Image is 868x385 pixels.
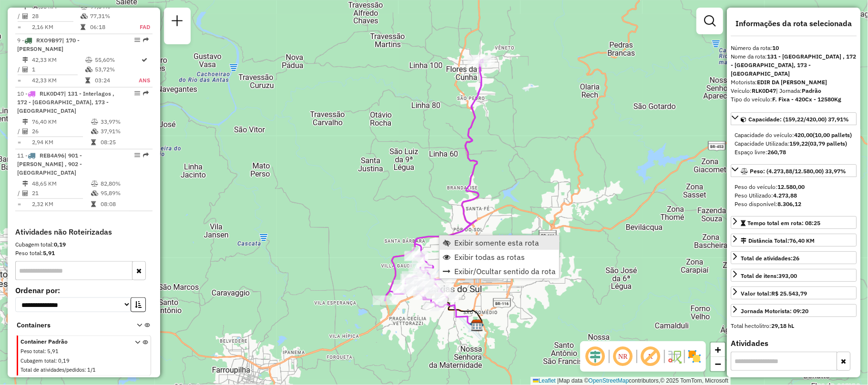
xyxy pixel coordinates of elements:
[439,264,559,278] li: Exibir/Ocultar sentido da rota
[17,22,22,32] td: =
[134,152,140,158] em: Opções
[91,139,96,145] i: Tempo total em rota
[731,52,857,78] div: Nome da rota:
[454,267,556,275] span: Exibir/Ocultar sentido da rota
[81,13,88,19] i: % de utilização da cubagem
[741,307,808,316] div: Jornada Motorista: 09:20
[100,179,148,188] td: 82,80%
[31,188,91,198] td: 21
[735,139,853,148] div: Capacidade Utilizada:
[454,239,539,247] span: Exibir somente esta rota
[54,241,66,248] strong: 0,19
[454,253,525,261] span: Exibir todas as rotas
[731,339,857,348] h4: Atividades
[750,168,846,175] span: Peso: (4.273,88/12.580,00) 33,97%
[84,366,86,373] span: :
[85,57,92,63] i: % de utilização do peso
[31,138,91,147] td: 2,94 KM
[15,227,153,237] h4: Atividades não Roteirizadas
[731,179,857,212] div: Peso: (4.273,88/12.580,00) 33,97%
[31,117,91,127] td: 76,40 KM
[17,11,22,21] td: /
[735,200,853,208] div: Peso disponível:
[700,11,719,30] a: Exibir filtros
[22,190,28,196] i: Total de Atividades
[31,22,80,32] td: 2,16 KM
[731,322,857,330] div: Total hectolitro:
[612,345,634,368] span: Ocultar NR
[747,219,820,227] span: Tempo total em rota: 08:25
[731,164,857,177] a: Peso: (4.273,88/12.580,00) 33,97%
[777,183,805,190] strong: 12.580,00
[20,337,123,346] span: Container Padrão
[55,357,57,364] span: :
[143,152,149,158] em: Rota exportada
[776,87,821,94] span: | Jornada:
[802,87,821,94] strong: Padrão
[91,190,98,196] i: % de utilização da cubagem
[22,128,28,134] i: Total de Atividades
[22,13,28,19] i: Total de Atividades
[22,57,28,63] i: Distância Total
[85,67,92,72] i: % de utilização da cubagem
[439,236,559,250] li: Exibir somente esta rota
[91,181,98,187] i: % de utilização do peso
[731,234,857,247] a: Distância Total:76,40 KM
[100,117,148,127] td: 33,97%
[731,87,857,95] div: Veículo:
[94,55,138,65] td: 55,60%
[17,127,22,136] td: /
[143,90,149,96] em: Rota exportada
[741,289,807,298] div: Valor total:
[15,249,153,257] div: Peso total:
[36,37,62,44] span: RXO9B97
[44,348,46,355] span: :
[58,357,70,364] span: 0,19
[31,55,85,65] td: 42,33 KM
[31,179,91,188] td: 48,65 KM
[20,357,55,364] span: Cubagem total
[731,216,857,229] a: Tempo total em rota: 08:25
[731,78,857,87] div: Motorista:
[711,343,725,357] a: Zoom in
[17,90,114,114] span: | 131 - Interlagos , 172 - [GEOGRAPHIC_DATA], 173 - [GEOGRAPHIC_DATA]
[40,90,64,97] span: RLK0D47
[711,357,725,371] a: Zoom out
[557,377,559,384] span: |
[470,318,482,331] img: ZUMPY
[731,44,857,52] div: Número da rota:
[17,37,80,52] span: | 170 - [PERSON_NAME]
[94,76,138,85] td: 03:24
[735,148,853,157] div: Espaço livre:
[31,127,91,136] td: 26
[17,199,22,209] td: =
[138,76,151,85] td: ANS
[17,152,82,176] span: 11 -
[134,37,140,43] em: Opções
[31,199,91,209] td: 2,32 KM
[15,285,153,296] label: Ordenar por:
[735,191,853,200] div: Peso Utilizado:
[731,112,857,125] a: Capacidade: (159,22/420,00) 37,91%
[771,290,807,297] strong: R$ 25.543,79
[772,44,779,51] strong: 10
[142,57,147,63] i: Rota otimizada
[81,24,85,30] i: Tempo total em rota
[91,201,96,207] i: Tempo total em rota
[789,237,815,244] span: 76,40 KM
[584,345,607,368] span: Ocultar deslocamento
[17,76,22,85] td: =
[735,183,805,190] span: Peso do veículo:
[752,87,776,94] strong: RLK0D47
[22,67,28,72] i: Total de Atividades
[748,116,849,123] span: Capacidade: (159,22/420,00) 37,91%
[143,37,149,43] em: Rota exportada
[91,128,98,134] i: % de utilização da cubagem
[735,131,853,139] div: Capacidade do veículo:
[129,22,151,32] td: FAD
[100,199,148,209] td: 08:08
[731,269,857,282] a: Total de itens:393,00
[20,348,44,355] span: Peso total
[100,127,148,136] td: 37,91%
[715,358,721,370] span: −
